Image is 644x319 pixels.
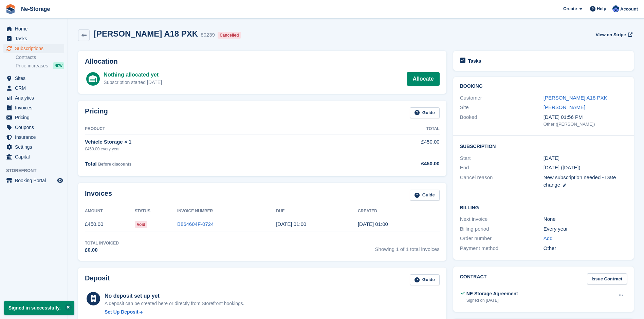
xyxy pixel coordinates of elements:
[15,123,56,132] span: Coupons
[16,62,64,69] a: Price increases NEW
[544,154,559,162] time: 2025-09-27 00:00:00 UTC
[276,206,358,217] th: Due
[3,24,64,34] a: menu
[15,34,56,43] span: Tasks
[15,113,56,122] span: Pricing
[460,113,544,128] div: Booked
[468,58,481,64] h2: Tasks
[85,240,119,246] div: Total Invoiced
[56,176,64,185] a: Preview store
[375,240,440,254] span: Showing 1 of 1 total invoices
[466,297,518,303] div: Signed on [DATE]
[85,58,440,65] h2: Allocation
[177,206,276,217] th: Invoice Number
[104,71,162,79] div: Nothing allocated yet
[544,215,627,223] div: None
[15,73,56,83] span: Sites
[94,29,198,38] h2: [PERSON_NAME] A18 PXK
[460,104,544,111] div: Site
[85,217,135,232] td: £450.00
[105,300,244,307] p: A deposit can be created here or directly from Storefront bookings.
[276,221,306,227] time: 2025-09-28 00:00:00 UTC
[16,63,48,69] span: Price increases
[460,244,544,252] div: Payment method
[15,142,56,152] span: Settings
[544,174,616,188] span: New subscription needed - Date change
[593,29,634,40] a: View on Stripe
[3,103,64,112] a: menu
[410,107,440,119] a: Guide
[135,206,177,217] th: Status
[544,235,553,242] a: Add
[460,143,627,149] h2: Subscription
[105,292,244,300] div: No deposit set up yet
[85,107,108,119] h2: Pricing
[5,4,16,14] img: stora-icon-8386f47178a22dfd0bd8f6a31ec36ba5ce8667c1dd55bd0f319d3a0aa187defe.svg
[15,44,56,53] span: Subscriptions
[85,161,97,167] span: Total
[15,103,56,112] span: Invoices
[460,215,544,223] div: Next invoice
[15,132,56,142] span: Insurance
[15,93,56,103] span: Analytics
[358,206,440,217] th: Created
[15,152,56,162] span: Capital
[544,165,581,170] span: [DATE] ([DATE])
[466,290,518,297] div: NE Storage Agreement
[85,274,110,285] h2: Deposit
[620,6,638,13] span: Account
[460,164,544,172] div: End
[3,132,64,142] a: menu
[85,138,339,146] div: Vehicle Storage × 1
[3,83,64,93] a: menu
[460,84,627,89] h2: Booking
[595,31,626,38] span: View on Stripe
[4,301,74,315] p: Signed in successfully.
[358,221,388,227] time: 2025-09-27 00:00:07 UTC
[460,154,544,162] div: Start
[3,152,64,162] a: menu
[98,162,131,167] span: Before discounts
[85,190,112,201] h2: Invoices
[3,73,64,83] a: menu
[3,123,64,132] a: menu
[104,79,162,86] div: Subscription started [DATE]
[339,124,440,134] th: Total
[3,93,64,103] a: menu
[18,3,53,15] a: Ne-Storage
[53,62,64,69] div: NEW
[3,176,64,185] a: menu
[3,142,64,152] a: menu
[460,94,544,102] div: Customer
[218,32,241,39] div: Cancelled
[177,221,214,227] a: B864604F-0724
[544,121,627,128] div: Other ([PERSON_NAME])
[544,244,627,252] div: Other
[339,160,440,168] div: £450.00
[105,309,139,316] div: Set Up Deposit
[460,235,544,242] div: Order number
[201,31,215,39] div: 80239
[339,134,440,156] td: £450.00
[15,83,56,93] span: CRM
[135,221,147,228] span: Void
[460,174,544,189] div: Cancel reason
[85,206,135,217] th: Amount
[16,54,64,61] a: Contracts
[544,104,585,110] a: [PERSON_NAME]
[6,167,68,174] span: Storefront
[85,124,339,134] th: Product
[612,5,619,12] img: Karol Carter
[407,72,439,86] a: Allocate
[587,273,627,284] a: Issue Contract
[105,309,244,316] a: Set Up Deposit
[410,190,440,201] a: Guide
[15,24,56,34] span: Home
[544,113,627,121] div: [DATE] 01:56 PM
[460,225,544,233] div: Billing period
[85,146,339,152] div: £450.00 every year
[85,246,119,254] div: £0.00
[544,95,607,101] a: [PERSON_NAME] A18 PXK
[597,5,606,12] span: Help
[3,34,64,43] a: menu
